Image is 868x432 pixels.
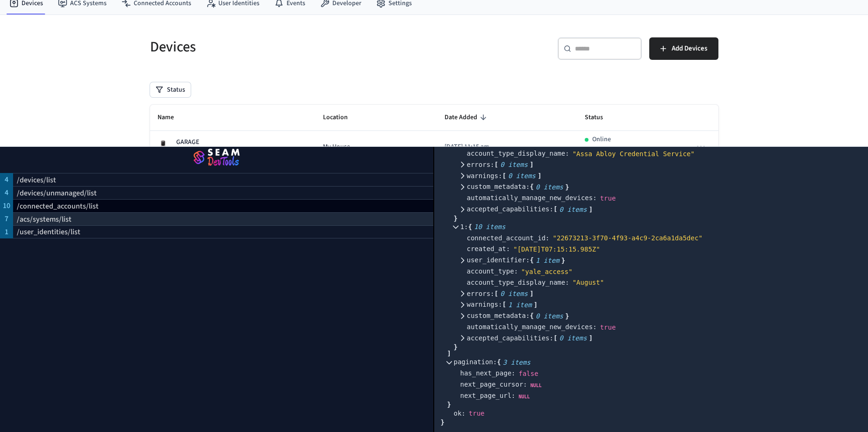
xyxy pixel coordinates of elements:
[158,140,169,151] img: Yale Assure Touchscreen Wifi Smart Lock, Satin Nickel, Front
[523,381,527,388] span: :
[560,335,587,341] div: 0 items
[530,312,533,319] span: {
[500,290,528,297] div: 0 items
[585,110,615,125] span: Status
[565,150,569,157] span: :
[490,161,494,168] span: :
[17,226,80,238] p: /user_identities/list
[565,184,569,190] div: }
[467,183,530,190] span: custom_metadata
[474,223,505,230] div: 10 items
[461,410,465,417] span: :
[454,215,862,222] div: }
[536,257,560,264] div: 1 item
[176,137,199,147] p: GARAGE
[17,187,97,199] p: /devices/unmanaged/list
[511,369,515,377] span: :
[497,358,501,366] span: {
[150,105,718,229] table: sticky table
[502,172,506,180] span: [
[593,323,596,331] span: :
[323,142,350,152] span: My House
[467,279,569,286] span: account_type_display_name
[521,267,573,276] div: " yale_access"
[531,382,542,388] div: null
[469,410,485,417] span: true
[454,344,862,350] div: }
[5,174,8,185] p: 4
[519,393,530,399] div: null
[503,359,531,366] div: 3 items
[534,302,538,308] div: ]
[526,256,530,264] span: :
[464,223,468,230] span: :
[467,235,550,242] span: connected_account_id
[561,257,565,264] div: }
[441,419,862,425] div: }
[467,194,597,202] span: automatically_manage_new_devices
[545,234,549,242] span: :
[467,172,502,180] span: warnings
[593,194,596,202] span: :
[467,290,495,297] span: errors
[467,324,597,331] span: automatically_manage_new_devices
[526,183,530,190] span: :
[506,245,510,252] span: :
[3,200,10,211] p: 10
[467,256,530,264] span: user_identifier
[530,183,533,190] span: {
[467,150,569,157] span: account_type_display_name
[323,110,360,125] span: Location
[530,161,533,168] div: ]
[538,173,541,179] div: ]
[454,358,497,366] span: pagination
[553,234,703,242] div: " 22673213-3f70-4f93-a4c9-2ca6a1da5dec"
[514,267,518,275] span: :
[467,312,530,319] span: custom_metadata
[592,135,611,144] p: Online
[649,37,718,60] button: Add Devices
[672,43,707,55] span: Add Devices
[5,213,8,224] p: 7
[495,161,498,168] span: [
[536,184,563,190] div: 0 items
[536,313,563,319] div: 0 items
[150,82,191,97] button: Status
[560,206,587,213] div: 0 items
[17,214,72,225] p: /acs/systems/list
[553,334,557,342] span: [
[513,245,600,253] div: " [DATE]T07:15:15.985Z"
[460,370,516,377] span: has_next_page
[589,335,593,341] div: ]
[17,174,56,186] p: /devices/list
[498,301,502,308] span: :
[553,205,557,213] span: [
[150,37,429,57] h5: Devices
[158,110,186,125] span: Name
[565,279,569,286] span: :
[467,301,502,308] span: warnings
[467,245,510,252] span: created_at
[500,161,528,168] div: 0 items
[445,142,570,152] p: [DATE] 11:15 am
[467,334,553,342] span: accepted_capabilities
[600,324,616,331] span: true
[454,410,466,417] span: ok
[11,145,422,171] img: Seam Logo DevTools
[5,226,8,238] p: 1
[467,205,553,213] span: accepted_capabilities
[519,370,538,377] span: false
[447,401,862,408] div: }
[495,290,498,297] span: [
[460,223,468,230] span: 1
[573,150,695,158] div: " Assa Abloy Credential Service"
[550,334,553,342] span: :
[530,256,533,264] span: {
[573,278,604,287] div: " August"
[460,381,527,388] span: next_page_cursor
[493,358,497,366] span: :
[498,172,502,180] span: :
[468,223,472,230] span: {
[589,206,593,213] div: ]
[508,302,532,308] div: 1 item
